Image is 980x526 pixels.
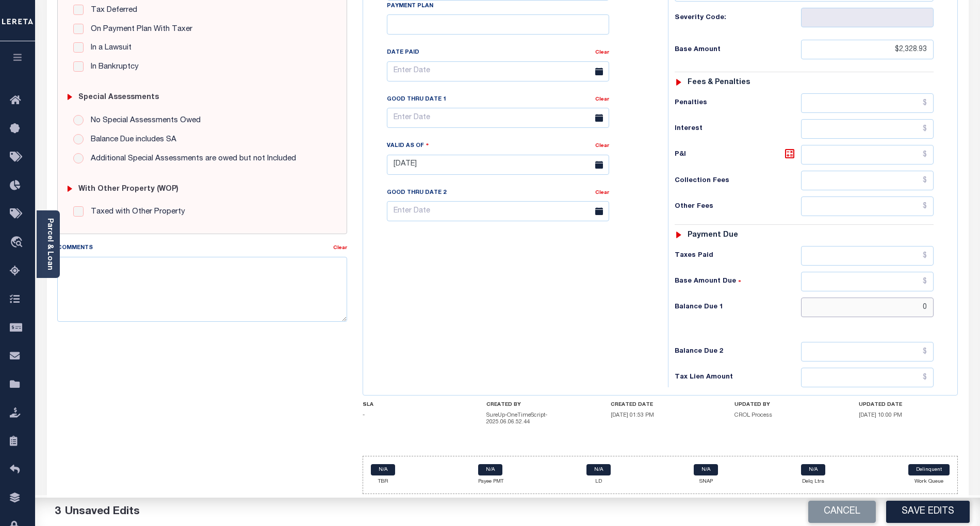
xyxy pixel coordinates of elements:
input: Enter Date [387,155,609,175]
label: Tax Deferred [86,5,137,17]
a: Parcel & Loan [46,218,53,270]
input: $ [801,246,934,266]
a: N/A [694,464,718,475]
input: $ [801,119,934,139]
p: Delq Ltrs [801,478,825,486]
label: Valid as Of [387,141,429,151]
label: Good Thru Date 1 [387,95,446,104]
input: Enter Date [387,61,609,81]
label: Additional Special Assessments are owed but not Included [86,153,296,165]
h5: SureUp-OneTimeScript-2025.06.06.52.44 [486,412,585,425]
h4: SLA [363,402,462,408]
input: $ [801,298,934,317]
label: In a Lawsuit [86,42,132,54]
span: Unsaved Edits [65,506,140,517]
h6: Special Assessments [78,93,159,102]
h6: Balance Due 1 [675,303,801,311]
a: N/A [586,464,611,475]
h4: CREATED DATE [611,402,710,408]
label: Payment Plan [387,2,433,11]
label: On Payment Plan With Taxer [86,24,192,36]
h6: Severity Code: [675,14,801,22]
input: $ [801,368,934,387]
h6: Penalties [675,99,801,107]
button: Cancel [808,501,876,523]
a: N/A [801,464,825,475]
i: travel_explore [10,236,26,250]
h6: Other Fees [675,203,801,211]
h6: Balance Due 2 [675,348,801,356]
h5: CROL Process [734,412,834,419]
button: Save Edits [886,501,970,523]
label: Good Thru Date 2 [387,189,446,198]
h6: Base Amount [675,46,801,54]
h5: [DATE] 01:53 PM [611,412,710,419]
a: Clear [595,50,609,55]
label: Date Paid [387,48,419,57]
span: 3 [55,506,61,517]
h6: Taxes Paid [675,252,801,260]
input: Enter Date [387,108,609,128]
h6: Payment due [688,231,738,240]
label: No Special Assessments Owed [86,115,201,127]
p: Payee PMT [478,478,503,486]
input: Enter Date [387,201,609,221]
label: In Bankruptcy [86,61,139,73]
input: $ [801,272,934,291]
p: LD [586,478,611,486]
h6: with Other Property (WOP) [78,185,178,194]
a: Clear [333,245,347,251]
p: TBR [371,478,395,486]
a: Clear [595,97,609,102]
p: SNAP [694,478,718,486]
input: $ [801,171,934,190]
a: N/A [478,464,502,475]
h6: Tax Lien Amount [675,373,801,382]
label: Balance Due includes SA [86,134,176,146]
label: Comments [57,244,93,253]
a: Delinquent [908,464,950,475]
a: Clear [595,143,609,149]
input: $ [801,196,934,216]
h6: Base Amount Due [675,277,801,286]
input: $ [801,145,934,165]
h6: P&I [675,147,801,162]
h6: Interest [675,125,801,133]
input: $ [801,40,934,59]
h5: [DATE] 10:00 PM [859,412,958,419]
h6: Collection Fees [675,177,801,185]
input: $ [801,93,934,113]
h4: UPDATED BY [734,402,834,408]
h4: UPDATED DATE [859,402,958,408]
label: Taxed with Other Property [86,206,185,218]
a: Clear [595,190,609,195]
p: Work Queue [908,478,950,486]
a: N/A [371,464,395,475]
input: $ [801,342,934,361]
span: - [363,413,365,418]
h4: CREATED BY [486,402,585,408]
h6: Fees & Penalties [688,78,750,87]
